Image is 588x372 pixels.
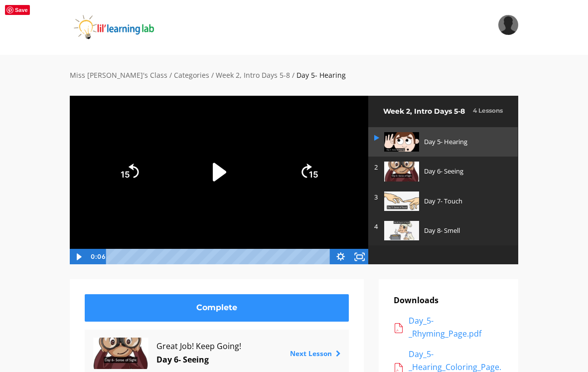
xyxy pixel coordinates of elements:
[374,162,379,173] p: 2
[291,154,327,190] button: Skip ahead 15 seconds
[424,196,507,206] p: Day 7- Touch
[156,354,209,365] a: Day 6- Seeing
[174,70,209,80] a: Categories
[424,225,507,236] p: Day 8- Smell
[85,294,349,322] a: Complete
[331,249,350,265] button: Show settings menu
[169,70,172,81] div: /
[121,170,130,180] tspan: 15
[374,192,379,202] p: 3
[216,70,290,80] a: Week 2, Intro Days 5-8
[290,349,341,358] a: Next Lesson
[113,249,326,265] div: Playbar
[424,166,507,177] p: Day 6- Seeing
[409,315,503,340] div: Day_5-_Rhyming_Page.pdf
[93,338,148,369] img: OK9pnWYR6WHHVZCdalib_dea1af28cd8ad2683da6e4f7ac77ef872a62821f.jpg
[5,5,30,15] span: Save
[394,323,404,333] img: acrobat.png
[368,127,518,157] a: Day 5- Hearing
[498,15,518,35] img: 1a35f87c1a725237745cd4cc52e1b2ec
[394,294,503,307] p: Downloads
[296,70,346,81] div: Day 5- Hearing
[193,146,245,198] button: Play Video
[383,106,468,117] h2: Week 2, Intro Days 5-8
[368,186,518,216] a: 3 Day 7- Touch
[368,157,518,186] a: 2 Day 6- Seeing
[111,154,147,190] button: Skip back 15 seconds
[424,137,507,147] p: Day 5- Hearing
[384,191,419,211] img: i7854taoSOybrCBYFoFZ_5ba912658c33491c1c5a474d58dc0f7cb1ea85fb.jpg
[350,249,369,265] button: Fullscreen
[384,132,419,152] img: gRrwcOmaTtiDrulxc9l8_8da069e84be0f56fe9e4bc8d297b331122fa51d5.jpg
[368,216,518,245] a: 4 Day 8- Smell
[384,221,419,240] img: HObMpL8ZQeS41YjPkqPX_44248bf4acc0076d8c9cf5cf6af4586b733f00e0.jpg
[69,249,88,265] button: Play Video
[394,315,503,340] a: Day_5-_Rhyming_Page.pdf
[70,15,183,40] img: iJObvVIsTmeLBah9dr2P_logo_360x80.png
[384,162,419,181] img: OK9pnWYR6WHHVZCdalib_dea1af28cd8ad2683da6e4f7ac77ef872a62821f.jpg
[70,70,167,80] a: Miss [PERSON_NAME]'s Class
[211,70,214,81] div: /
[156,340,277,353] span: Great Job! Keep Going!
[309,170,318,180] tspan: 15
[473,106,503,115] h3: 4 Lessons
[292,70,294,81] div: /
[374,221,379,232] p: 4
